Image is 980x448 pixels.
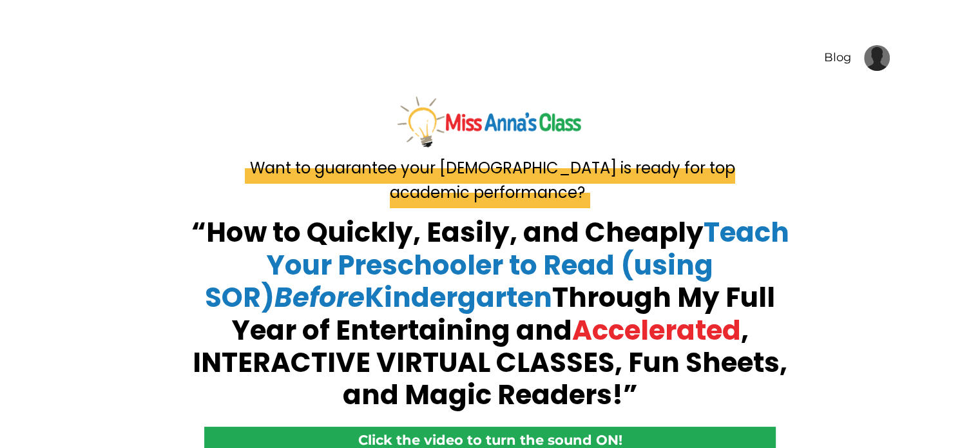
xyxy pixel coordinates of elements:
[864,45,890,71] img: User Avatar
[572,311,741,349] span: Accelerated
[274,278,365,317] em: Before
[205,213,789,317] span: Teach Your Preschooler to Read (using SOR) Kindergarten
[824,50,851,66] a: Blog
[191,213,789,414] strong: “How to Quickly, Easily, and Cheaply Through My Full Year of Entertaining and , INTERACTIVE VIRTU...
[245,152,735,208] span: Want to guarantee your [DEMOGRAPHIC_DATA] is ready for top academic performance?
[358,432,622,448] strong: Click the video to turn the sound ON!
